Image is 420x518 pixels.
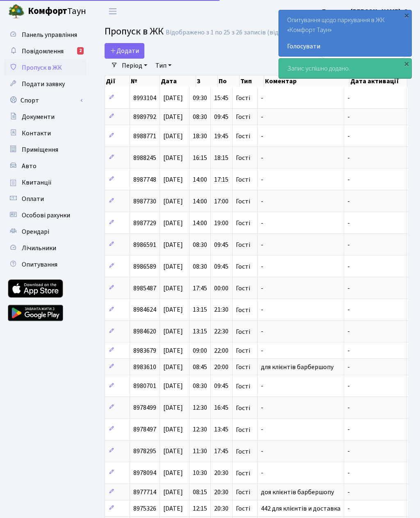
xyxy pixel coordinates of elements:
[110,46,139,55] span: Додати
[4,59,86,76] a: Пропуск в ЖК
[261,284,263,293] span: -
[214,488,228,497] span: 20:30
[163,284,183,293] span: [DATE]
[4,92,86,109] a: Спорт
[4,191,86,207] a: Оплати
[193,425,207,434] span: 12:30
[22,211,70,220] span: Особові рахунки
[261,112,263,121] span: -
[261,327,263,336] span: -
[347,469,350,478] span: -
[163,363,183,372] span: [DATE]
[279,10,411,56] div: Опитування щодо паркування в ЖК «Комфорт Таун»
[261,488,334,497] span: доя клієнтів барбершопу
[163,197,183,206] span: [DATE]
[133,504,156,513] span: 8975326
[261,447,263,456] span: -
[22,178,52,187] span: Квитанції
[214,469,228,478] span: 20:30
[236,133,250,139] span: Гості
[133,262,156,271] span: 8986589
[105,43,144,59] a: Додати
[287,41,403,51] a: Голосувати
[236,347,250,354] span: Гості
[4,125,86,141] a: Контакти
[347,94,350,103] span: -
[236,220,250,226] span: Гості
[236,427,250,433] span: Гості
[347,175,350,184] span: -
[163,425,183,434] span: [DATE]
[8,3,25,20] img: logo.png
[77,47,84,55] div: 2
[214,382,228,391] span: 09:45
[163,447,183,456] span: [DATE]
[236,285,250,292] span: Гості
[130,75,160,87] th: №
[236,448,250,455] span: Гості
[193,504,207,513] span: 12:15
[163,382,183,391] span: [DATE]
[163,94,183,103] span: [DATE]
[163,346,183,355] span: [DATE]
[193,404,207,413] span: 12:30
[347,363,350,372] span: -
[133,488,156,497] span: 8977714
[347,197,350,206] span: -
[236,114,250,120] span: Гості
[193,382,207,391] span: 08:30
[261,240,263,249] span: -
[236,364,250,370] span: Гості
[133,284,156,293] span: 8985487
[347,488,350,497] span: -
[347,327,350,336] span: -
[322,7,410,16] a: Блєдних [PERSON_NAME]. О.
[261,94,263,103] span: -
[347,306,350,315] span: -
[236,307,250,313] span: Гості
[22,63,62,72] span: Пропуск в ЖК
[214,153,228,162] span: 18:15
[4,27,86,43] a: Панель управління
[4,256,86,273] a: Опитування
[261,346,263,355] span: -
[163,219,183,228] span: [DATE]
[28,5,86,18] span: Таун
[347,153,350,162] span: -
[347,346,350,355] span: -
[402,11,411,19] div: ×
[4,141,86,158] a: Приміщення
[133,363,156,372] span: 8983610
[214,504,228,513] span: 20:30
[214,219,228,228] span: 19:00
[193,219,207,228] span: 14:00
[214,447,228,456] span: 17:45
[193,363,207,372] span: 08:45
[193,240,207,249] span: 08:30
[152,59,175,73] a: Тип
[4,76,86,92] a: Подати заявку
[261,469,263,478] span: -
[105,75,130,87] th: Дії
[133,94,156,103] span: 8993104
[22,194,44,203] span: Оплати
[22,162,37,171] span: Авто
[105,24,164,39] span: Пропуск в ЖК
[347,262,350,271] span: -
[218,75,240,87] th: По
[133,197,156,206] span: 8987730
[240,75,264,87] th: Тип
[4,43,86,59] a: Повідомлення2
[236,176,250,183] span: Гості
[22,129,51,138] span: Контакти
[261,363,333,372] span: для клієнтів барбершопу
[214,327,228,336] span: 22:30
[163,240,183,249] span: [DATE]
[236,505,250,512] span: Гості
[347,404,350,413] span: -
[22,145,58,154] span: Приміщення
[261,132,263,141] span: -
[163,175,183,184] span: [DATE]
[264,75,349,87] th: Коментар
[236,155,250,161] span: Гості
